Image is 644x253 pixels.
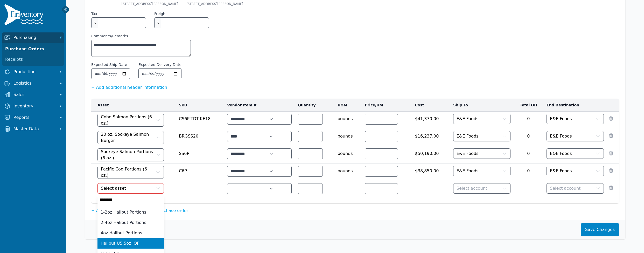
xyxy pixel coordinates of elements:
button: E&E Foods [453,166,510,176]
span: Pacific Cod Portions (6 oz.) [101,166,155,179]
button: Pacific Cod Portions (6 oz.) [97,166,164,179]
td: BRGSS20 [176,129,224,146]
span: Production [13,69,55,75]
span: Select account [550,185,580,192]
th: Cost [412,99,450,112]
span: E&E Foods [457,133,478,139]
td: CS6P-TDT-KE18 [176,112,224,129]
td: C6P [176,164,224,181]
th: Price/UM [362,99,412,112]
input: Select asset [97,195,164,205]
span: E&E Foods [457,168,478,174]
span: $38,850.00 [415,166,447,174]
button: E&E Foods [547,166,604,176]
button: E&E Foods [453,131,510,141]
label: Comments/Remarks [91,33,191,39]
th: Total OH [514,99,544,112]
div: [STREET_ADDRESS][PERSON_NAME] [121,2,178,6]
span: $50,190.00 [415,148,447,157]
button: Select account [453,183,510,194]
th: SKU [176,99,224,112]
span: $ [155,18,161,28]
a: Purchase Orders [3,44,63,54]
span: Coho Salmon Portions (6 oz.) [101,114,155,126]
span: pounds [338,131,359,139]
span: Master Data [13,126,55,132]
button: E&E Foods [453,114,510,124]
button: Remove [608,185,614,190]
span: pounds [338,166,359,174]
label: Tax [91,11,97,16]
span: Reports [13,114,55,121]
span: $41,370.00 [415,114,447,122]
td: 0 [514,164,544,181]
th: Ship To [450,99,514,112]
label: Expected Ship Date [91,62,127,67]
button: E&E Foods [547,148,604,159]
td: 0 [514,112,544,129]
a: Receipts [3,54,63,65]
td: 0 [514,129,544,146]
button: Remove [608,168,614,173]
span: pounds [338,114,359,122]
span: Inventory [13,103,55,109]
label: Expected Delivery Date [138,62,181,67]
button: Purchasing [2,32,64,43]
th: Quantity [295,99,334,112]
button: Production [2,67,64,77]
span: Select account [457,185,487,192]
button: Sales [2,90,64,100]
button: Remove [608,116,614,121]
button: Logistics [2,78,64,88]
button: E&E Foods [547,114,604,124]
span: E&E Foods [550,168,572,174]
td: SS6P [176,146,224,164]
span: E&E Foods [550,151,572,157]
span: 20 oz. Sockeye Salmon Burger [101,131,155,144]
span: Purchasing [13,35,55,41]
span: $16,237.00 [415,131,447,139]
span: E&E Foods [550,116,572,122]
button: + Add additional header information [91,84,167,91]
button: E&E Foods [453,148,510,159]
span: Logistics [13,80,55,86]
button: Select account [547,183,604,194]
th: UOM [334,99,362,112]
span: Sales [13,92,55,98]
button: Coho Salmon Portions (6 oz.) [97,114,164,127]
span: E&E Foods [457,151,478,157]
button: Sockeye Salmon Portions (6 oz.) [97,148,164,161]
th: End Destination [543,99,607,112]
button: + Add another line item to this purchase order [91,208,188,214]
span: Sockeye Salmon Portions (6 oz.) [101,149,155,161]
button: Master Data [2,124,64,134]
button: Select asset [97,183,164,194]
button: Save Changes [581,223,619,236]
button: Reports [2,112,64,123]
button: E&E Foods [547,131,604,141]
span: E&E Foods [457,116,478,122]
span: pounds [338,148,359,157]
td: 0 [514,146,544,164]
button: Remove [608,151,614,156]
div: [STREET_ADDRESS][PERSON_NAME] [186,2,253,6]
img: Finventory [4,4,46,27]
span: E&E Foods [550,133,572,139]
span: Select asset [101,185,126,192]
button: Inventory [2,101,64,111]
span: $ [92,18,98,28]
th: Asset [91,99,176,112]
button: 20 oz. Sockeye Salmon Burger [97,131,164,144]
label: Freight [154,11,167,16]
th: Vendor Item # [224,99,295,112]
button: Remove [608,133,614,138]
